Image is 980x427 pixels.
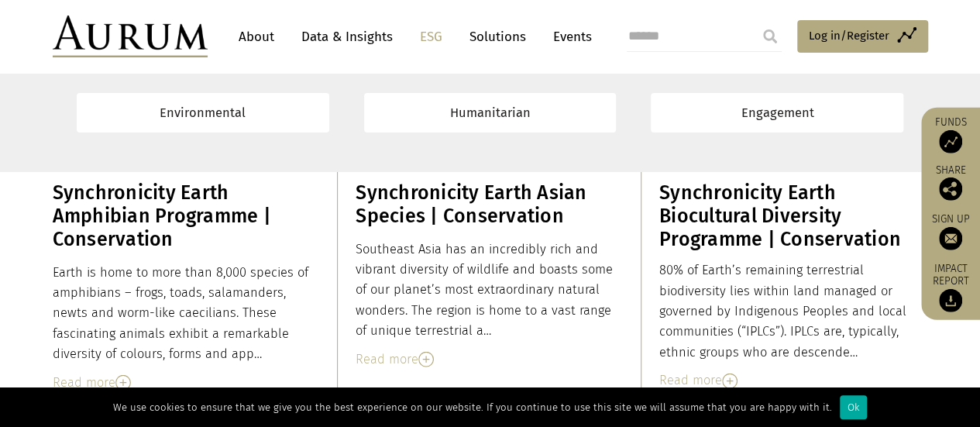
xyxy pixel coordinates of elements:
a: Impact report [929,261,972,312]
h3: Synchronicity Earth Biocultural Diversity Programme | Conservation [659,181,924,251]
img: Aurum [53,15,208,57]
span: Log in/Register [809,26,889,45]
a: Data & Insights [294,22,401,51]
a: Funds [929,115,972,153]
a: Events [545,22,592,51]
a: Sign up [929,212,972,250]
a: Log in/Register [797,20,928,53]
div: Southeast Asia has an incredibly rich and vibrant diversity of wildlife and boasts some of our pl... [356,239,621,342]
img: Sign up to our newsletter [939,226,962,250]
h3: Synchronicity Earth Asian Species | Conservation [356,181,621,228]
img: Read More [722,374,738,389]
a: ESG [412,22,450,51]
div: Ok [840,395,867,419]
a: About [231,22,282,51]
img: Read More [418,352,434,367]
div: Share [929,164,972,200]
a: Environmental [77,93,329,133]
a: Humanitarian [364,93,617,133]
h3: Synchronicity Earth Amphibian Programme | Conservation [53,181,318,251]
a: Solutions [462,22,534,51]
div: Read more [356,350,621,370]
div: Earth is home to more than 8,000 species of amphibians – frogs, toads, salamanders, newts and wor... [53,263,318,365]
input: Submit [755,21,786,52]
img: Share this post [939,177,962,200]
div: Read more [659,370,924,391]
img: Access Funds [939,129,962,153]
div: 80% of Earth’s remaining terrestrial biodiversity lies within land managed or governed by Indigen... [659,260,924,363]
div: Read more [53,373,318,393]
a: Engagement [651,93,903,133]
img: Read More [115,375,131,391]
